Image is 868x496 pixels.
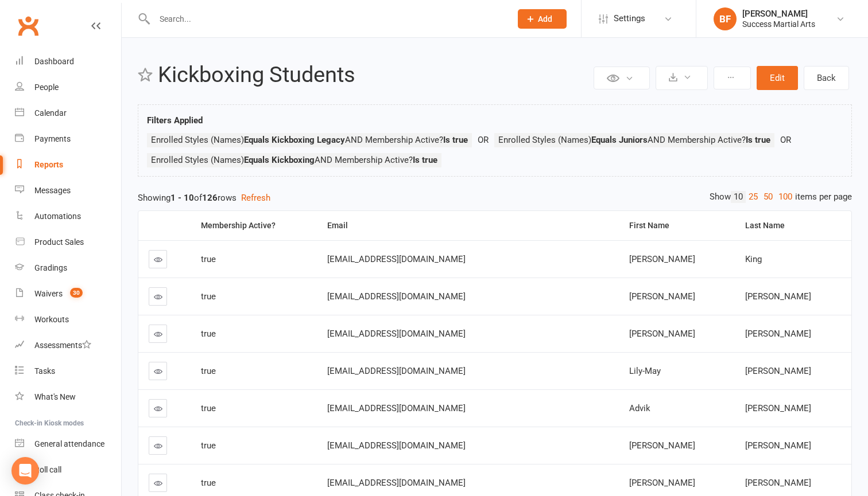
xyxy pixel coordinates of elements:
span: true [201,403,216,413]
strong: Equals Juniors [591,135,648,145]
h2: Kickboxing Students [158,63,591,87]
a: What's New [15,384,121,410]
a: 100 [776,191,795,203]
a: Payments [15,126,121,152]
span: AND Membership Active? [315,155,437,165]
strong: 1 - 10 [170,193,194,203]
strong: Filters Applied [147,115,203,126]
span: Lily-May [629,366,661,376]
strong: 126 [202,193,218,203]
a: Roll call [15,457,121,483]
span: [PERSON_NAME] [745,291,811,302]
span: [EMAIL_ADDRESS][DOMAIN_NAME] [327,254,466,264]
span: Enrolled Styles (Names) [498,135,648,145]
span: true [201,478,216,488]
div: First Name [629,221,726,230]
div: Messages [34,186,71,195]
span: [PERSON_NAME] [629,478,695,488]
span: [EMAIL_ADDRESS][DOMAIN_NAME] [327,366,466,376]
span: [EMAIL_ADDRESS][DOMAIN_NAME] [327,291,466,302]
div: Product Sales [34,237,84,247]
span: AND Membership Active? [345,135,468,145]
input: Search... [151,11,503,27]
a: Workouts [15,307,121,333]
span: [PERSON_NAME] [745,329,811,339]
div: Show items per page [710,191,852,203]
span: Enrolled Styles (Names) [151,135,345,145]
span: true [201,254,216,264]
div: Email [327,221,610,230]
span: [PERSON_NAME] [629,291,695,302]
span: AND Membership Active? [648,135,770,145]
span: [PERSON_NAME] [629,329,695,339]
span: [PERSON_NAME] [629,440,695,451]
button: Refresh [241,191,270,205]
strong: Is true [413,155,437,165]
div: General attendance [34,439,104,448]
span: [EMAIL_ADDRESS][DOMAIN_NAME] [327,478,466,488]
strong: Is true [443,135,468,145]
div: Dashboard [34,57,74,66]
div: What's New [34,392,76,401]
span: [PERSON_NAME] [745,403,811,413]
div: Last Name [745,221,842,230]
div: Roll call [34,465,61,474]
a: Reports [15,152,121,178]
button: Add [518,9,567,29]
a: 50 [761,191,776,203]
span: [PERSON_NAME] [745,366,811,376]
div: Workouts [34,315,69,324]
a: Assessments [15,333,121,358]
a: 10 [731,191,746,203]
a: Automations [15,204,121,229]
div: Automations [34,212,81,221]
div: Calendar [34,108,67,118]
a: Gradings [15,255,121,281]
span: King [745,254,762,264]
a: 25 [746,191,761,203]
a: Waivers 30 [15,281,121,307]
div: Membership Active? [201,221,308,230]
span: true [201,440,216,451]
div: Reports [34,160,63,169]
a: Product Sales [15,229,121,255]
div: Payments [34,134,71,143]
a: People [15,75,121,100]
div: [PERSON_NAME] [742,9,815,19]
div: BF [714,7,737,30]
span: 30 [70,288,83,298]
span: true [201,291,216,302]
span: [EMAIL_ADDRESS][DOMAIN_NAME] [327,329,466,339]
a: Messages [15,178,121,204]
span: [EMAIL_ADDRESS][DOMAIN_NAME] [327,440,466,451]
span: [PERSON_NAME] [629,254,695,264]
div: Assessments [34,341,91,350]
span: Enrolled Styles (Names) [151,155,315,165]
a: Tasks [15,358,121,384]
span: [PERSON_NAME] [745,440,811,451]
strong: Is true [746,135,770,145]
span: Add [538,14,552,24]
span: true [201,329,216,339]
div: Showing of rows [138,191,852,205]
button: Edit [757,66,798,90]
span: Advik [629,403,650,413]
div: Gradings [34,263,67,272]
strong: Equals Kickboxing Legacy [244,135,345,145]
div: Tasks [34,366,55,376]
div: Success Martial Arts [742,19,815,29]
span: true [201,366,216,376]
a: Back [804,66,849,90]
a: General attendance kiosk mode [15,431,121,457]
span: [PERSON_NAME] [745,478,811,488]
div: Waivers [34,289,63,298]
a: Clubworx [14,11,42,40]
span: Settings [614,6,645,32]
div: People [34,83,59,92]
div: Open Intercom Messenger [11,457,39,485]
a: Dashboard [15,49,121,75]
strong: Equals Kickboxing [244,155,315,165]
span: [EMAIL_ADDRESS][DOMAIN_NAME] [327,403,466,413]
a: Calendar [15,100,121,126]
